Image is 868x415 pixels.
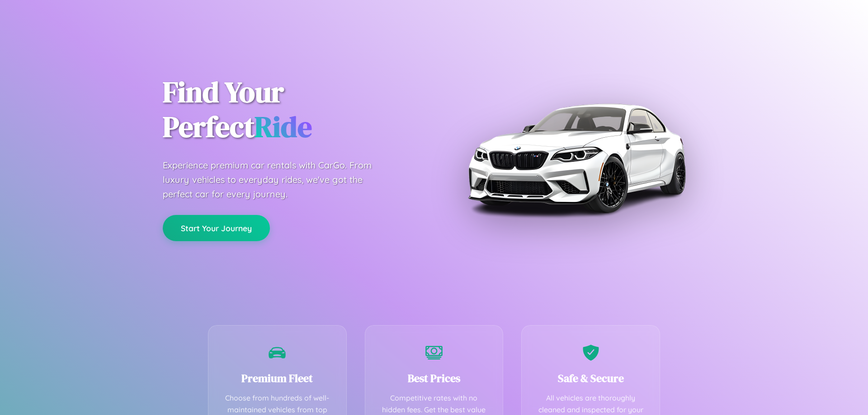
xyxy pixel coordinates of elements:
[535,371,646,386] h3: Safe & Secure
[163,158,389,201] p: Experience premium car rentals with CarGo. From luxury vehicles to everyday rides, we've got the ...
[379,371,490,386] h3: Best Prices
[255,107,312,146] span: Ride
[163,75,420,145] h1: Find Your Perfect
[222,371,333,386] h3: Premium Fleet
[163,215,270,241] button: Start Your Journey
[463,45,689,271] img: Premium BMW car rental vehicle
